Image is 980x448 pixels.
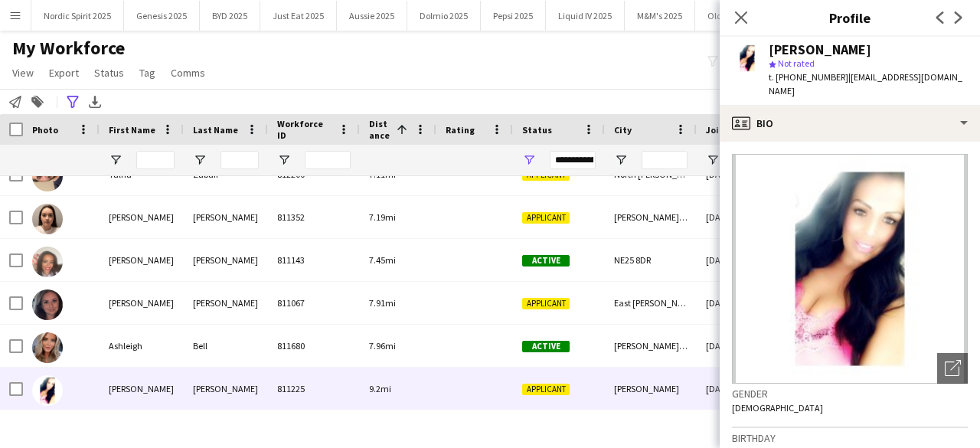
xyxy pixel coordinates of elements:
div: 811680 [268,325,360,367]
button: Open Filter Menu [277,153,291,167]
input: Last Name Filter Input [220,151,259,169]
app-action-btn: Export XLSX [86,93,104,111]
button: Pepsi 2025 [481,1,546,31]
button: Genesis 2025 [124,1,200,31]
span: Photo [32,124,58,136]
h3: Profile [720,8,980,28]
div: [PERSON_NAME] [184,282,268,324]
img: Crew avatar or photo [732,154,968,384]
span: Export [49,66,79,80]
a: Export [43,63,85,83]
div: Open photos pop-in [937,353,968,384]
div: 811352 [268,196,360,238]
div: [DATE] [697,325,789,367]
div: Bell [184,325,268,367]
img: Eliza Robinson [32,204,63,234]
span: 7.19mi [369,211,396,223]
input: First Name Filter Input [136,151,175,169]
div: [PERSON_NAME] [100,282,184,324]
span: Applicant [522,298,570,309]
img: Cleo Taylor [32,375,63,406]
div: [DATE] [697,239,789,281]
span: Tag [139,66,155,80]
div: [PERSON_NAME][GEOGRAPHIC_DATA] [605,325,697,367]
div: [PERSON_NAME] [184,368,268,410]
button: Open Filter Menu [109,153,122,167]
app-action-btn: Notify workforce [6,93,24,111]
app-action-btn: Add to tag [28,93,47,111]
div: 811067 [268,282,360,324]
input: Workforce ID Filter Input [305,151,351,169]
button: Open Filter Menu [614,153,628,167]
button: Nordic Spirit 2025 [31,1,124,31]
h3: Birthday [732,431,968,445]
span: Active [522,341,570,352]
div: [PERSON_NAME] [100,239,184,281]
input: City Filter Input [642,151,688,169]
div: [PERSON_NAME] [184,239,268,281]
img: Zoe-Marie Dobbs [32,247,63,277]
img: Ashleigh Bell [32,332,63,363]
a: Tag [133,63,162,83]
div: [PERSON_NAME] [184,196,268,238]
div: [DATE] [697,368,789,410]
span: First Name [109,124,155,136]
span: Last Name [193,124,238,136]
button: Open Filter Menu [193,153,207,167]
span: 7.96mi [369,340,396,352]
a: Comms [165,63,211,83]
span: Not rated [778,57,815,69]
div: [DATE] [697,196,789,238]
img: Aimee Wanley-Haynes [32,289,63,320]
button: Open Filter Menu [522,153,536,167]
span: My Workforce [12,37,125,60]
button: Dolmio 2025 [407,1,481,31]
span: Workforce ID [277,118,332,141]
button: Liquid IV 2025 [546,1,625,31]
button: Just Eat 2025 [260,1,337,31]
div: [PERSON_NAME] Bay [605,196,697,238]
span: 7.91mi [369,297,396,309]
span: Status [94,66,124,80]
div: [DATE] [697,282,789,324]
div: [PERSON_NAME] [605,368,697,410]
h3: Gender [732,387,968,401]
span: Applicant [522,384,570,395]
app-action-btn: Advanced filters [64,93,82,111]
div: [PERSON_NAME] [100,368,184,410]
span: 7.45mi [369,254,396,266]
span: t. [PHONE_NUMBER] [769,71,848,83]
div: NE25 8DR [605,239,697,281]
button: Aussie 2025 [337,1,407,31]
span: Comms [171,66,205,80]
span: Status [522,124,552,136]
span: [DEMOGRAPHIC_DATA] [732,402,823,414]
span: Rating [446,124,475,136]
div: Ashleigh [100,325,184,367]
span: City [614,124,632,136]
button: Open Filter Menu [706,153,720,167]
span: Applicant [522,212,570,224]
button: BYD 2025 [200,1,260,31]
div: [PERSON_NAME] [100,196,184,238]
span: View [12,66,34,80]
span: Joined [706,124,736,136]
img: Talha Zubair [32,161,63,191]
button: Old Spice 2025 [695,1,777,31]
span: 9.2mi [369,383,391,394]
a: Status [88,63,130,83]
a: View [6,63,40,83]
div: [PERSON_NAME] [769,43,871,57]
span: Active [522,255,570,267]
div: 811143 [268,239,360,281]
div: East [PERSON_NAME] [605,282,697,324]
span: Distance [369,118,390,141]
div: 811225 [268,368,360,410]
span: | [EMAIL_ADDRESS][DOMAIN_NAME] [769,71,962,96]
button: M&M's 2025 [625,1,695,31]
div: Bio [720,105,980,142]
